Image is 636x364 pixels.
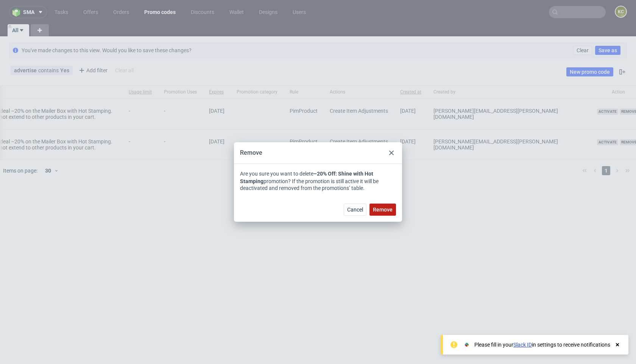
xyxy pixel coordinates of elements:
[369,204,396,216] button: Remove
[344,204,366,216] button: Cancel
[240,170,396,191] div: Are you sure you want to delete promotion? If the promotion is still active it will be deactivate...
[347,207,363,212] span: Cancel
[513,342,532,348] a: Slack ID
[373,207,393,212] span: Remove
[240,149,262,157] div: Remove
[474,341,610,348] div: Please fill in your in settings to receive notifications
[463,341,471,348] img: Slack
